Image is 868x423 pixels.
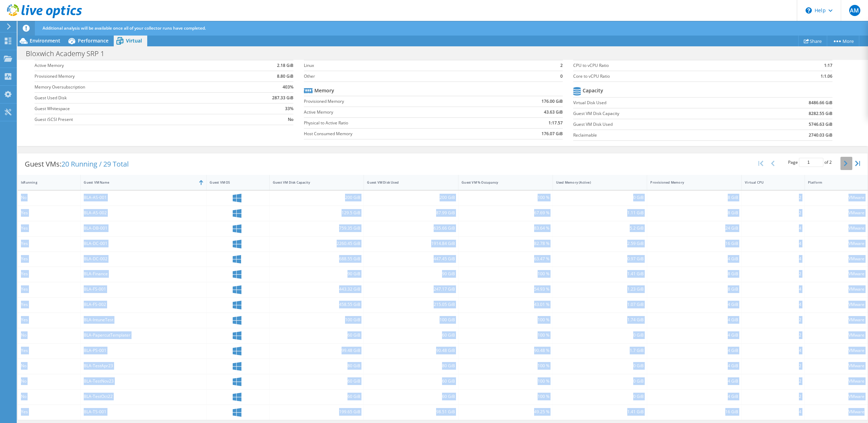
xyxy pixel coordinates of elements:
[273,377,361,385] div: 60 GiB
[78,37,108,44] span: Performance
[824,62,832,69] b: 1:17
[849,5,860,16] span: AM
[745,362,801,370] div: 2
[556,255,644,263] div: 0.97 GiB
[745,377,801,385] div: 2
[367,209,455,217] div: 87.99 GiB
[808,285,865,293] div: VMware
[462,224,549,232] div: 83.64 %
[808,408,865,416] div: VMware
[283,84,293,91] b: 403%
[583,87,603,94] b: Capacity
[808,255,865,263] div: VMware
[84,255,203,263] div: BLA-DC-002
[304,62,539,69] label: Linux
[573,62,773,69] label: CPU to vCPU Ratio
[556,194,644,201] div: 0 GiB
[21,255,77,263] div: Yes
[84,362,203,370] div: BLA-TestApr23
[35,116,231,123] label: Guest iSCSI Present
[650,224,738,232] div: 24 GiB
[462,285,549,293] div: 54.93 %
[809,99,832,106] b: 8486.66 GiB
[556,377,644,385] div: 0 GiB
[808,240,865,247] div: VMware
[84,347,203,354] div: BLA-PS-001
[367,362,455,370] div: 80 GiB
[745,209,801,217] div: 2
[556,270,644,278] div: 1.41 GiB
[650,255,738,263] div: 4 GiB
[462,408,549,416] div: 49.25 %
[462,347,549,354] div: 90.48 %
[84,316,203,324] div: BLA-IntuneTest
[35,105,231,112] label: Guest Whitespace
[650,301,738,308] div: 4 GiB
[367,180,447,185] div: Guest VM Disk Used
[541,98,563,105] b: 176.00 GiB
[367,224,455,232] div: 635.66 GiB
[462,209,549,217] div: 67.69 %
[21,408,77,416] div: Yes
[367,393,455,400] div: 60 GiB
[21,377,77,385] div: No
[573,99,748,106] label: Virtual Disk Used
[809,132,832,139] b: 2740.03 GiB
[21,209,77,217] div: Yes
[462,194,549,201] div: 100 %
[745,180,793,185] div: Virtual CPU
[35,94,231,101] label: Guest Used Disk
[556,331,644,339] div: 0 GiB
[273,301,361,308] div: 458.55 GiB
[462,331,549,339] div: 100 %
[273,331,361,339] div: 60 GiB
[809,110,832,117] b: 8282.55 GiB
[650,362,738,370] div: 4 GiB
[84,301,203,308] div: BLA-FS-002
[808,180,856,185] div: Platform
[556,316,644,324] div: 1.74 GiB
[745,194,801,201] div: 2
[462,180,541,185] div: Guest VM % Occupancy
[35,84,231,91] label: Memory Oversubscription
[462,255,549,263] div: 63.47 %
[61,159,129,169] span: 20 Running / 29 Total
[556,209,644,217] div: 1.11 GiB
[808,393,865,400] div: VMware
[798,36,827,46] a: Share
[35,62,231,69] label: Active Memory
[21,316,77,324] div: Yes
[806,7,812,14] svg: \n
[745,301,801,308] div: 4
[273,194,361,201] div: 200 GiB
[821,73,832,80] b: 1:1.06
[573,121,748,128] label: Guest VM Disk Used
[560,62,563,69] b: 2
[650,240,738,247] div: 16 GiB
[808,194,865,201] div: VMware
[84,270,203,278] div: BLA-Finance
[650,194,738,201] div: 8 GiB
[548,120,563,126] b: 1:17.57
[556,180,636,185] div: Used Memory (Active)
[556,393,644,400] div: 0 GiB
[367,347,455,354] div: 90.48 GiB
[650,209,738,217] div: 8 GiB
[23,50,115,57] h1: Bloxwich Academy SRP 1
[808,362,865,370] div: VMware
[273,255,361,263] div: 688.55 GiB
[285,105,293,112] b: 33%
[273,393,361,400] div: 60 GiB
[367,377,455,385] div: 60 GiB
[21,194,77,201] div: No
[21,180,69,185] div: IsRunning
[21,270,77,278] div: Yes
[367,240,455,247] div: 1914.84 GiB
[808,316,865,324] div: VMware
[84,209,203,217] div: BLA-AS-002
[799,158,823,167] input: jump to page
[304,120,488,126] label: Physical to Active Ratio
[84,224,203,232] div: BLA-DB-001
[84,393,203,400] div: BLA-TestOct22
[18,153,136,175] div: Guest VMs:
